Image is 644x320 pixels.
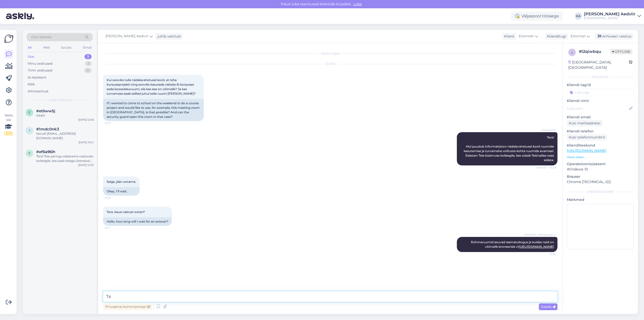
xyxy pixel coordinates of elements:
div: 1 [85,61,92,66]
span: Selge, jään ootama. [107,180,136,184]
div: Aitäh! [36,113,94,118]
span: [PERSON_NAME] Aedviir [525,233,556,237]
a: [URL][DOMAIN_NAME] [567,148,606,153]
span: #ef6a96ih [36,150,55,154]
div: 0 [84,68,92,73]
div: Web [42,44,51,51]
div: [GEOGRAPHIC_DATA] [584,16,635,20]
div: tänud! [EMAIL_ADDRESS][DOMAIN_NAME] [36,131,94,140]
a: [PERSON_NAME] Aedviir[GEOGRAPHIC_DATA] [584,12,641,20]
span: Nähtud ✓ 15:28 [537,166,556,169]
div: Email [82,44,93,51]
div: KA [575,13,582,20]
div: 3 [85,54,92,59]
span: Rühmaruumid asuvad raamatukogus ja kuidas neid on võimalik broneerida vt [471,240,555,248]
input: Lisa tag [567,89,634,96]
div: [PERSON_NAME] [567,190,634,194]
p: Vaata edasi ... [567,155,634,159]
p: Brauser [567,174,634,179]
span: Kui sooviks tulla nädalavahetusel kooli, et teha kursuseprojekti ning sooviks kasutada näiteks B-... [107,78,196,95]
p: Kliendi tag'id [567,82,634,88]
span: #etliww5j [36,109,55,113]
span: e [28,111,30,114]
span: Estonian [519,33,534,39]
div: Privaatne kommentaar [103,303,152,310]
textarea: Ta [103,291,557,302]
div: Socials [60,44,72,51]
div: Vaata siia [4,113,13,136]
span: AI Assistent [537,128,556,132]
div: [DATE] 13:41 [78,140,94,144]
p: Chrome [TECHNICAL_ID] [567,179,634,185]
div: # l2qiwbqu [579,49,610,55]
div: Küsi meiliaadressi [567,120,602,127]
div: If I wanted to come to school on the weekend to do a course project and would like to use, for ex... [103,99,204,121]
span: l [571,50,573,54]
span: e [28,151,30,155]
p: Kliendi email [567,115,634,120]
span: Uued vestlused [48,98,71,102]
div: Kliendi info [567,75,634,79]
div: Okay, I'll wait. [103,187,140,196]
div: Väljaspool tööaega [511,12,563,21]
p: Kliendi nimi [567,98,634,103]
div: Tere! Teie päringu edastame vastavale kolleegile, kes saab teiega ühendust [PERSON_NAME] seoses p... [36,154,94,163]
div: Klienditugi [545,34,566,39]
span: [PERSON_NAME] Aedviir [105,33,149,39]
div: All [27,44,32,51]
div: Hello, how long will I wait for an answer? [103,217,172,226]
div: [GEOGRAPHIC_DATA], [GEOGRAPHIC_DATA] [568,60,629,70]
div: [DATE] 12:58 [78,118,94,122]
span: 15:27 [105,121,124,125]
div: Arhiveeri vestlus [595,33,633,40]
div: Uus [28,54,34,59]
div: Minu vestlused [28,61,53,66]
div: [DATE] 12:33 [78,163,94,167]
a: [URL][DOMAIN_NAME] [519,245,554,248]
div: [PERSON_NAME] Aedviir [584,12,635,16]
div: Klient [502,34,514,39]
p: Märkmed [567,197,634,202]
div: 2 / 3 [4,131,13,136]
div: Kõik [28,82,35,87]
div: Küsi telefoninumbrit [567,134,607,141]
span: Tere, kaua vastust ootan? [107,210,145,214]
p: Kliendi telefon [567,129,634,134]
img: Askly Logo [4,34,14,44]
p: Klienditeekond [567,143,634,148]
span: Luba [352,2,363,6]
span: 15:28 [105,196,124,200]
p: Windows 10 [567,167,634,172]
p: Operatsioonisüsteem [567,161,634,167]
span: Offline [610,49,632,54]
span: Otsi kliente [31,34,51,40]
div: Tiimi vestlused [28,68,52,73]
div: juhib vestlust [155,34,181,39]
span: 16:30 [537,252,556,256]
div: Arhiveeritud [28,89,48,94]
div: AI Assistent [28,75,46,80]
input: Lisa nimi [567,106,628,111]
span: 16:17 [105,226,124,230]
span: #1mdc0nk3 [36,127,59,131]
span: 1 [29,129,30,132]
div: Vestlus algas [103,51,557,56]
div: [DATE] [103,62,557,66]
span: Estonian [571,33,586,39]
span: Saada [541,304,555,309]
